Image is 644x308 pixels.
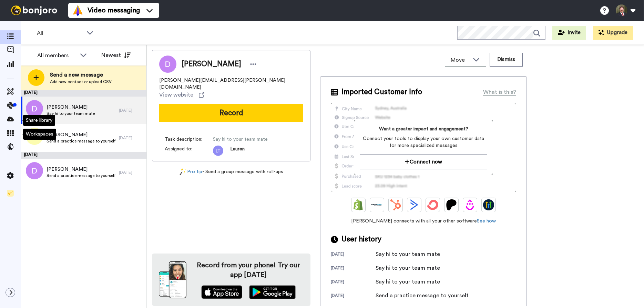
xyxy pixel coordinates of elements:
[353,199,364,210] img: Shopify
[47,173,115,178] span: Send a practice message to yourself
[72,5,83,16] img: vm-color.svg
[477,219,496,223] a: See how
[341,234,381,245] span: User history
[483,88,516,96] div: What is this?
[37,51,76,60] div: All members
[23,115,55,126] div: Share library
[230,146,245,156] span: Lauren
[360,135,487,149] span: Connect your tools to display your own customer data for more specialized messages
[390,199,401,210] img: Hubspot
[159,77,303,91] span: [PERSON_NAME][EMAIL_ADDRESS][PERSON_NAME][DOMAIN_NAME]
[376,291,469,300] div: Send a practice message to yourself
[23,129,56,140] div: Workspaces
[193,260,304,280] h4: Record from your phone! Try our app [DATE]
[490,53,523,67] button: Dismiss
[180,168,202,176] a: Pro tip
[165,136,213,143] span: Task description :
[96,48,136,62] button: Newest
[483,199,494,210] img: GoHighLevel
[159,261,186,298] img: download
[409,199,420,210] img: ActiveCampaign
[21,90,146,97] div: [DATE]
[331,265,376,272] div: [DATE]
[376,278,440,286] div: Say hi to your team mate
[47,111,95,116] span: Say hi to your team mate
[119,135,143,141] div: [DATE]
[376,250,440,258] div: Say hi to your team mate
[152,168,310,176] div: - Send a group message with roll-ups
[249,285,296,299] img: playstore
[119,108,143,113] div: [DATE]
[159,104,303,122] button: Record
[201,285,242,299] img: appstore
[593,26,633,40] button: Upgrade
[47,166,115,173] span: [PERSON_NAME]
[37,29,83,37] span: All
[50,79,112,85] span: Add new contact or upload CSV
[159,91,204,99] a: View website
[50,71,112,79] span: Send a new message
[119,170,143,175] div: [DATE]
[427,199,438,210] img: ConvertKit
[47,138,115,144] span: Send a practice message to yourself
[360,155,487,169] button: Connect now
[159,56,176,73] img: Image of David macauley
[451,56,469,64] span: Move
[376,264,440,272] div: Say hi to your team mate
[159,91,193,99] span: View website
[8,6,60,15] img: bj-logo-header-white.svg
[446,199,457,210] img: Patreon
[331,251,376,258] div: [DATE]
[213,136,278,143] span: Say hi to your team mate
[464,199,476,210] img: Drip
[371,199,382,210] img: Ontraport
[213,146,223,156] img: lt.png
[47,131,115,138] span: [PERSON_NAME]
[182,59,241,69] span: [PERSON_NAME]
[7,190,14,197] img: Checklist.svg
[26,162,43,179] img: d.png
[47,104,95,111] span: [PERSON_NAME]
[165,146,213,156] span: Assigned to:
[360,126,487,132] span: Want a greater impact and engagement?
[331,218,516,225] span: [PERSON_NAME] connects with all your other software
[21,152,146,159] div: [DATE]
[88,6,140,15] span: Video messaging
[331,293,376,300] div: [DATE]
[180,168,186,176] img: magic-wand.svg
[331,279,376,286] div: [DATE]
[341,87,422,97] span: Imported Customer Info
[552,26,586,40] button: Invite
[26,100,43,117] img: d.png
